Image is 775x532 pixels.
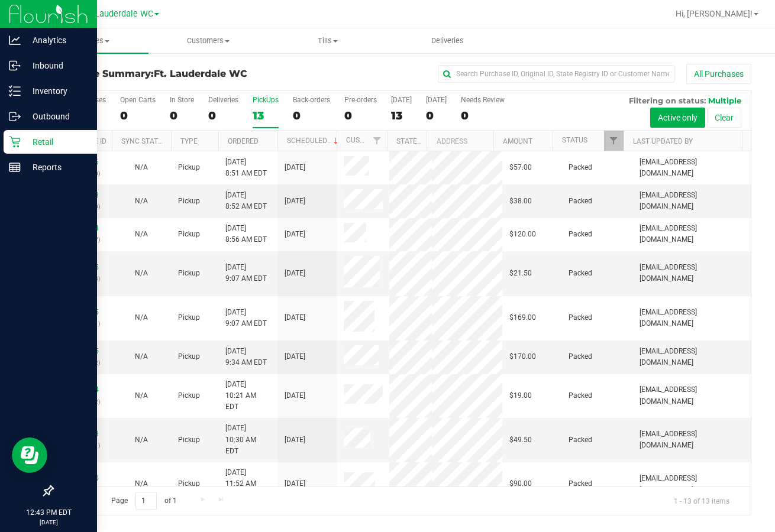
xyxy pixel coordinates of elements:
[225,190,267,212] span: [DATE] 8:52 AM EDT
[178,434,200,446] span: Pickup
[135,269,148,277] span: Not Applicable
[5,507,92,518] p: 12:43 PM EDT
[178,196,200,207] span: Pickup
[426,109,447,122] div: 0
[135,478,148,489] button: N/A
[676,9,753,18] span: Hi, [PERSON_NAME]!
[180,137,198,145] a: Type
[9,85,21,97] inline-svg: Inventory
[225,262,267,284] span: [DATE] 9:07 AM EDT
[135,312,148,323] button: N/A
[12,437,47,473] iframe: Resource center
[154,68,247,79] span: Ft. Lauderdale WC
[427,131,493,151] th: Address
[52,69,285,79] h3: Purchase Summary:
[285,351,305,362] span: [DATE]
[135,390,148,401] button: N/A
[170,109,194,122] div: 0
[391,96,412,104] div: [DATE]
[569,390,592,401] span: Packed
[640,429,744,451] span: [EMAIL_ADDRESS][DOMAIN_NAME]
[640,157,744,179] span: [EMAIL_ADDRESS][DOMAIN_NAME]
[287,137,341,145] a: Scheduled
[509,312,536,323] span: $169.00
[569,229,592,240] span: Packed
[9,111,21,122] inline-svg: Outbound
[269,35,387,46] span: Tills
[170,96,194,104] div: In Store
[629,96,706,105] span: Filtering on status:
[707,108,741,128] button: Clear
[178,162,200,173] span: Pickup
[135,313,148,322] span: Not Applicable
[135,479,148,488] span: Not Applicable
[640,346,744,368] span: [EMAIL_ADDRESS][DOMAIN_NAME]
[178,478,200,489] span: Pickup
[640,473,744,495] span: [EMAIL_ADDRESS][DOMAIN_NAME]
[346,136,383,144] a: Customer
[509,351,536,362] span: $170.00
[135,434,148,446] button: N/A
[9,136,21,148] inline-svg: Retail
[121,137,167,145] a: Sync Status
[178,351,200,362] span: Pickup
[225,157,267,179] span: [DATE] 8:51 AM EDT
[569,434,592,446] span: Packed
[640,384,744,407] span: [EMAIL_ADDRESS][DOMAIN_NAME]
[640,307,744,329] span: [EMAIL_ADDRESS][DOMAIN_NAME]
[21,59,92,73] p: Inbound
[509,268,532,279] span: $21.50
[21,135,92,149] p: Retail
[135,268,148,279] button: N/A
[9,60,21,72] inline-svg: Inbound
[285,312,305,323] span: [DATE]
[569,162,592,173] span: Packed
[135,391,148,400] span: Not Applicable
[604,131,624,151] a: Filter
[438,65,674,83] input: Search Purchase ID, Original ID, State Registry ID or Customer Name...
[253,109,279,122] div: 13
[178,390,200,401] span: Pickup
[686,64,751,84] button: All Purchases
[120,96,156,104] div: Open Carts
[569,351,592,362] span: Packed
[708,96,741,105] span: Multiple
[101,492,186,510] span: Page of 1
[21,109,92,124] p: Outbound
[285,196,305,207] span: [DATE]
[461,109,505,122] div: 0
[149,35,268,46] span: Customers
[225,379,270,413] span: [DATE] 10:21 AM EDT
[135,352,148,361] span: Not Applicable
[415,35,480,46] span: Deliveries
[285,478,305,489] span: [DATE]
[5,518,92,527] p: [DATE]
[9,161,21,173] inline-svg: Reports
[285,229,305,240] span: [DATE]
[391,109,412,122] div: 13
[569,312,592,323] span: Packed
[388,28,508,53] a: Deliveries
[509,390,532,401] span: $19.00
[344,109,377,122] div: 0
[135,230,148,238] span: Not Applicable
[509,229,536,240] span: $120.00
[225,423,270,457] span: [DATE] 10:30 AM EDT
[135,351,148,362] button: N/A
[426,96,447,104] div: [DATE]
[569,268,592,279] span: Packed
[178,312,200,323] span: Pickup
[285,390,305,401] span: [DATE]
[135,229,148,240] button: N/A
[9,34,21,46] inline-svg: Analytics
[253,96,279,104] div: PickUps
[225,346,267,368] span: [DATE] 9:34 AM EDT
[562,136,587,144] a: Status
[285,268,305,279] span: [DATE]
[268,28,388,53] a: Tills
[396,137,458,145] a: State Registry ID
[21,160,92,174] p: Reports
[135,436,148,444] span: Not Applicable
[509,478,532,489] span: $90.00
[135,162,148,173] button: N/A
